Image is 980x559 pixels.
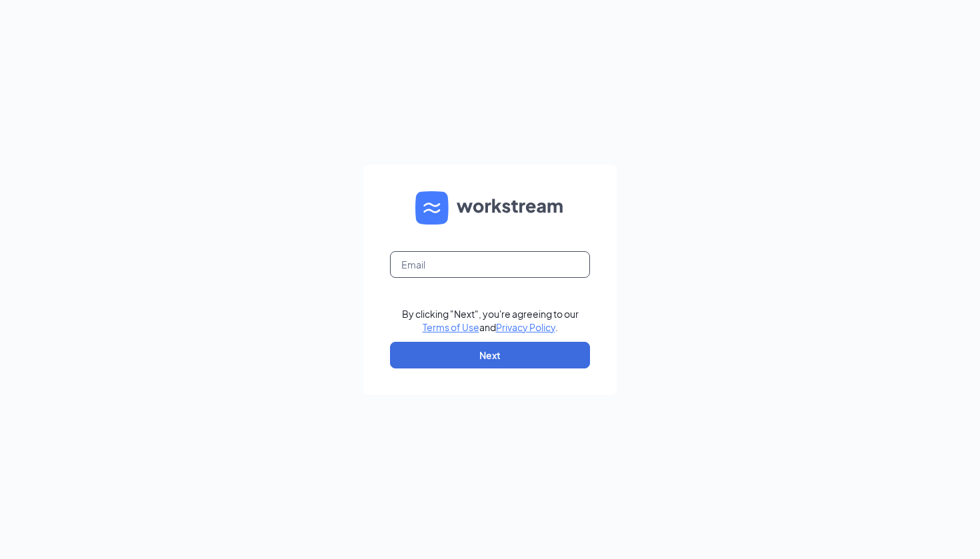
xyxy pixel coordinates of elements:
[423,321,479,333] a: Terms of Use
[415,191,565,225] img: WS logo and Workstream text
[390,342,590,368] button: Next
[496,321,555,333] a: Privacy Policy
[390,251,590,278] input: Email
[402,307,579,334] div: By clicking "Next", you're agreeing to our and .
